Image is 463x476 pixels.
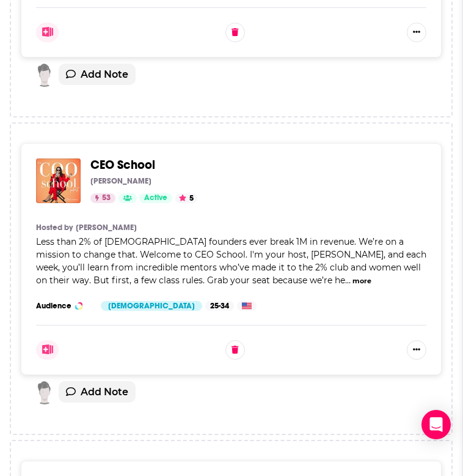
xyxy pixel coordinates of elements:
[407,340,426,360] button: Show More Button
[33,381,56,404] img: user avatar
[90,157,155,173] span: CEO School
[139,193,172,203] a: Active
[36,223,73,232] h4: Hosted by
[144,192,167,204] span: Active
[421,410,451,439] div: Open Intercom Messenger
[33,64,56,87] img: user avatar
[90,158,155,172] a: CEO School
[81,386,128,398] span: Add Note
[352,276,371,286] button: more
[36,301,91,311] h3: Audience
[10,122,453,435] div: CEO SchoolCEO School[PERSON_NAME]53Active5Hosted by [PERSON_NAME]Less than 2% of [DEMOGRAPHIC_DAT...
[102,192,111,204] span: 53
[59,64,136,85] button: Add Note
[76,223,137,232] a: [PERSON_NAME]
[59,381,136,403] button: Add Note
[36,236,426,286] span: Less than 2% of [DEMOGRAPHIC_DATA] founders ever break 1M in revenue. We’re on a mission to chang...
[90,193,115,203] a: 53
[407,23,426,42] button: Show More Button
[90,176,151,186] p: [PERSON_NAME]
[81,69,128,80] span: Add Note
[205,301,234,311] div: 25-34
[36,158,81,203] img: CEO School
[175,193,197,203] button: 5
[101,301,202,311] div: [DEMOGRAPHIC_DATA]
[345,275,351,286] span: ...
